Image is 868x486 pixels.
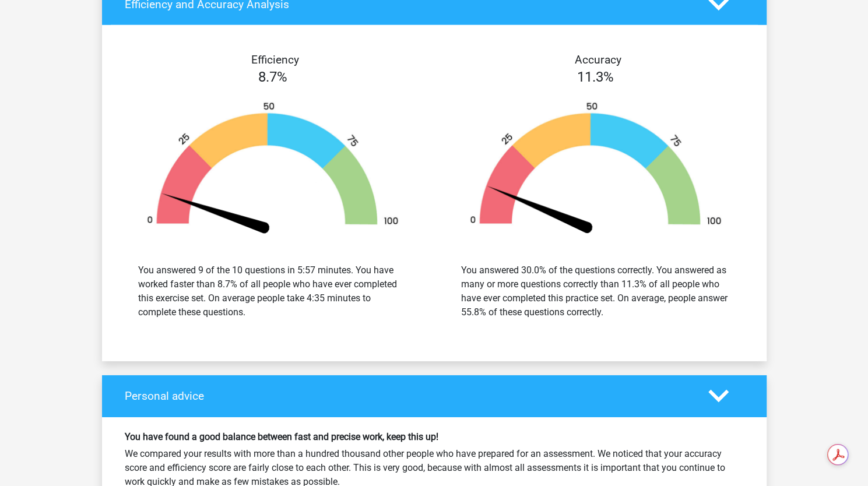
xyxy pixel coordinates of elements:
h4: Personal advice [125,389,691,403]
span: 8.7% [258,69,287,85]
img: 9.368dbdf3dc12.png [129,101,417,235]
h4: Accuracy [448,53,748,66]
span: 11.3% [577,69,614,85]
img: 11.7cf39f6cac3f.png [452,101,740,235]
h6: You have found a good balance between fast and precise work, keep this up! [125,431,744,442]
h4: Efficiency [125,53,426,66]
div: You answered 9 of the 10 questions in 5:57 minutes. You have worked faster than 8.7% of all peopl... [138,263,407,319]
div: You answered 30.0% of the questions correctly. You answered as many or more questions correctly t... [461,263,730,319]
